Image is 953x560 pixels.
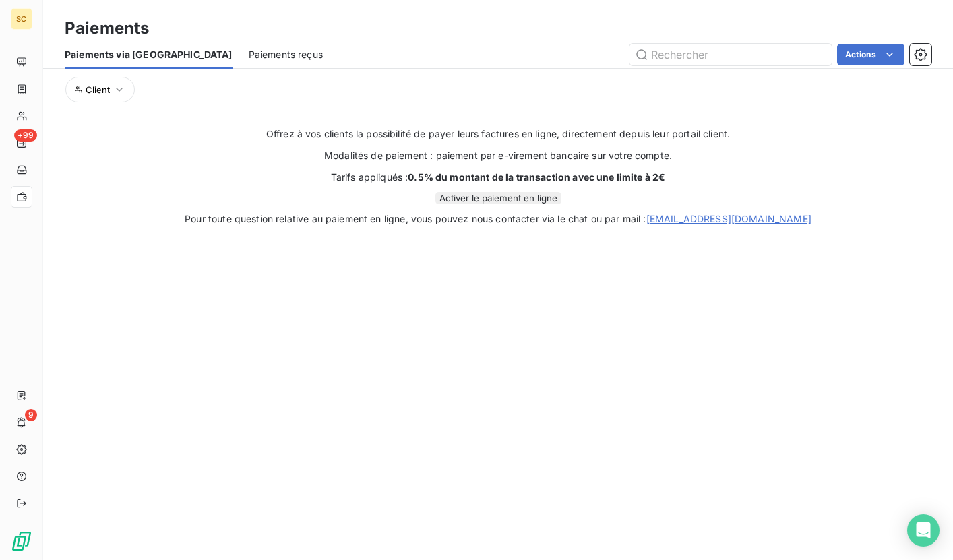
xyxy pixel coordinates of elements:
span: Client [86,84,110,95]
h3: Paiements [65,16,149,40]
button: Client [65,77,135,102]
div: Open Intercom Messenger [907,514,940,547]
span: +99 [14,129,37,142]
span: 9 [25,409,37,421]
span: Paiements reçus [249,48,323,61]
span: Offrez à vos clients la possibilité de payer leurs factures en ligne, directement depuis leur por... [266,127,730,141]
span: Pour toute question relative au paiement en ligne, vous pouvez nous contacter via le chat ou par ... [185,212,811,226]
img: Logo LeanPay [11,530,32,552]
a: +99 [11,132,32,154]
span: Paiements via [GEOGRAPHIC_DATA] [65,48,233,61]
button: Activer le paiement en ligne [435,192,561,204]
input: Rechercher [629,44,832,65]
span: Modalités de paiement : paiement par e-virement bancaire sur votre compte. [324,149,672,162]
strong: 0.5% du montant de la transaction avec une limite à 2€ [408,171,665,183]
span: Tarifs appliqués : [331,170,666,184]
div: SC [11,8,32,30]
button: Actions [837,44,904,65]
a: [EMAIL_ADDRESS][DOMAIN_NAME] [646,213,811,224]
